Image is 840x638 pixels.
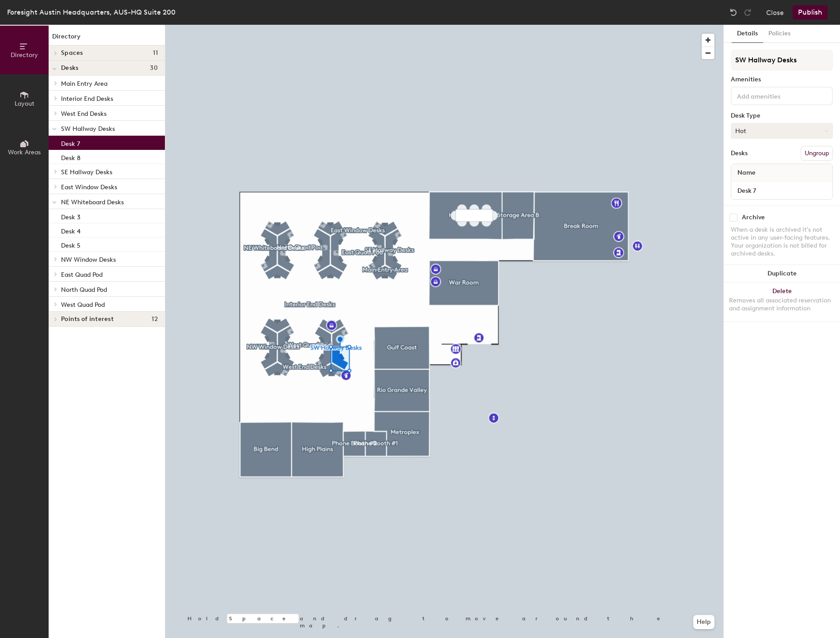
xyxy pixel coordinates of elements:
button: Hot [731,123,833,139]
button: DeleteRemoves all associated reservation and assignment information [724,283,840,321]
p: Desk 7 [61,138,80,148]
span: 30 [150,65,158,72]
img: Redo [743,8,752,17]
button: Publish [793,5,828,19]
p: Desk 5 [61,239,80,249]
button: Details [732,25,763,43]
span: NE Whiteboard Desks [61,199,124,206]
h1: Directory [49,32,165,46]
span: 12 [152,316,158,323]
input: Unnamed desk [733,184,831,197]
span: Work Areas [8,149,41,156]
button: Help [693,615,714,629]
button: Duplicate [724,265,840,283]
div: Desk Type [731,112,833,119]
span: Spaces [61,50,83,57]
button: Close [766,5,784,19]
div: When a desk is archived it's not active in any user-facing features. Your organization is not bil... [731,226,833,258]
div: Archive [742,214,765,221]
span: Interior End Desks [61,95,113,103]
p: Desk 4 [61,225,80,235]
span: East Quad Pod [61,271,103,279]
img: Undo [729,8,738,17]
div: Removes all associated reservation and assignment information [729,297,835,313]
button: Ungroup [801,146,833,161]
span: North Quad Pod [61,286,107,294]
span: West End Desks [61,110,107,118]
div: Desks [731,150,748,157]
p: Desk 8 [61,152,80,162]
span: Directory [11,51,38,59]
span: SE Hallway Desks [61,168,112,176]
span: Desks [61,65,78,72]
div: Amenities [731,76,833,83]
span: NW Window Desks [61,256,116,264]
span: West Quad Pod [61,301,105,309]
span: Main Entry Area [61,80,107,88]
div: Foresight Austin Headquarters, AUS-HQ Suite 200 [7,7,176,18]
span: Layout [15,100,34,107]
input: Add amenities [735,90,815,101]
span: 11 [153,50,158,57]
span: Points of interest [61,316,114,323]
button: Policies [763,25,796,43]
span: East Window Desks [61,183,117,191]
span: Name [733,165,760,181]
span: SW Hallway Desks [61,125,115,133]
p: Desk 3 [61,211,80,221]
